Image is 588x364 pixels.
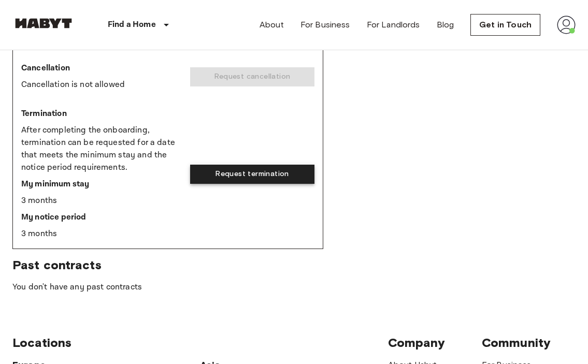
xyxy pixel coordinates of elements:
[388,335,445,350] span: Company
[437,19,454,31] a: Blog
[300,19,350,31] a: For Business
[21,79,174,91] p: Cancellation is not allowed
[21,211,182,224] p: My notice period
[21,62,174,75] p: Cancellation
[21,108,182,120] p: Termination
[12,335,71,350] span: Locations
[12,257,576,273] span: Past contracts
[470,14,540,36] a: Get in Touch
[21,195,182,207] p: 3 months
[367,19,420,31] a: For Landlords
[482,335,551,350] span: Community
[108,19,156,31] p: Find a Home
[12,281,576,294] p: You don't have any past contracts
[557,16,576,34] img: avatar
[21,124,182,174] p: After completing the onboarding, termination can be requested for a date that meets the minimum s...
[190,165,314,184] button: Request termination
[260,19,284,31] a: About
[12,18,75,28] img: Habyt
[21,178,182,191] p: My minimum stay
[21,228,182,240] p: 3 months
